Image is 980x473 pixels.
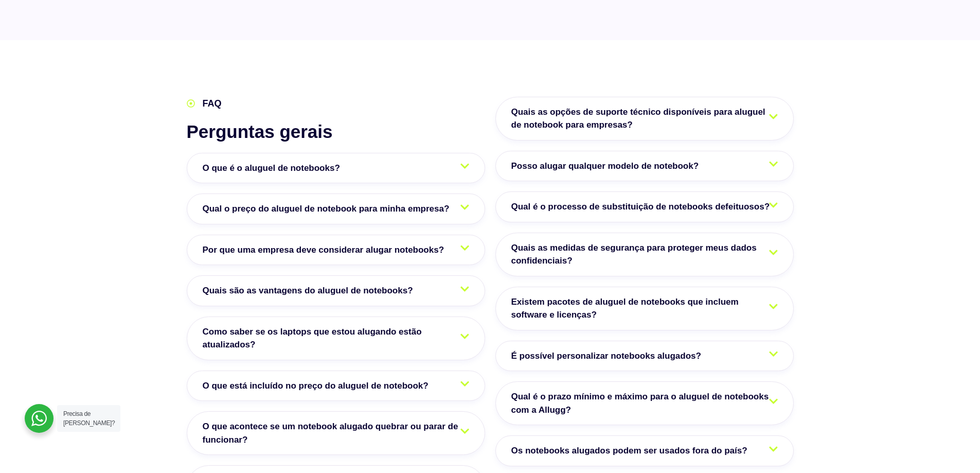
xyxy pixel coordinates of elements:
[511,160,704,173] span: Posso alugar qualquer modelo de notebook?
[511,241,778,268] span: Quais as medidas de segurança para proteger meus dados confidenciais?
[203,379,434,393] span: O que está incluído no preço do aluguel de notebook?
[511,295,778,322] span: Existem pacotes de aluguel de notebooks que incluem software e licenças?
[511,444,753,458] span: Os notebooks alugados podem ser usados fora do país?
[187,194,485,224] a: Qual o preço do aluguel de notebook para minha empresa?
[495,233,794,276] a: Quais as medidas de segurança para proteger meus dados confidenciais?
[187,121,485,143] h2: Perguntas gerais
[203,325,469,352] span: Como saber se os laptops que estou alugando estão atualizados?
[187,411,485,455] a: O que acontece se um notebook alugado quebrar ou parar de funcionar?
[187,317,485,360] a: Como saber se os laptops que estou alugando estão atualizados?
[495,435,794,466] a: Os notebooks alugados podem ser usados fora do país?
[187,235,485,266] a: Por que uma empresa deve considerar alugar notebooks?
[511,390,778,416] span: Qual é o prazo mínimo e máximo para o aluguel de notebooks com a Allugg?
[203,202,455,216] span: Qual o preço do aluguel de notebook para minha empresa?
[511,200,775,214] span: Qual é o processo de substituição de notebooks defeituosos?
[203,420,469,446] span: O que acontece se um notebook alugado quebrar ou parar de funcionar?
[795,341,980,473] div: Widget de chat
[511,106,778,132] span: Quais as opções de suporte técnico disponíveis para aluguel de notebook para empresas?
[203,284,418,297] span: Quais são as vantagens do aluguel de notebooks?
[187,275,485,306] a: Quais são as vantagens do aluguel de notebooks?
[795,341,980,473] iframe: Chat Widget
[203,243,450,257] span: Por que uma empresa deve considerar alugar notebooks?
[63,410,115,427] span: Precisa de [PERSON_NAME]?
[203,162,345,175] span: O que é o aluguel de notebooks?
[495,287,794,330] a: Existem pacotes de aluguel de notebooks que incluem software e licenças?
[495,381,794,425] a: Qual é o prazo mínimo e máximo para o aluguel de notebooks com a Allugg?
[511,349,706,363] span: É possível personalizar notebooks alugados?
[495,97,794,141] a: Quais as opções de suporte técnico disponíveis para aluguel de notebook para empresas?
[495,341,794,372] a: É possível personalizar notebooks alugados?
[187,153,485,184] a: O que é o aluguel de notebooks?
[495,191,794,222] a: Qual é o processo de substituição de notebooks defeituosos?
[495,151,794,182] a: Posso alugar qualquer modelo de notebook?
[187,371,485,401] a: O que está incluído no preço do aluguel de notebook?
[200,97,222,111] span: FAQ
